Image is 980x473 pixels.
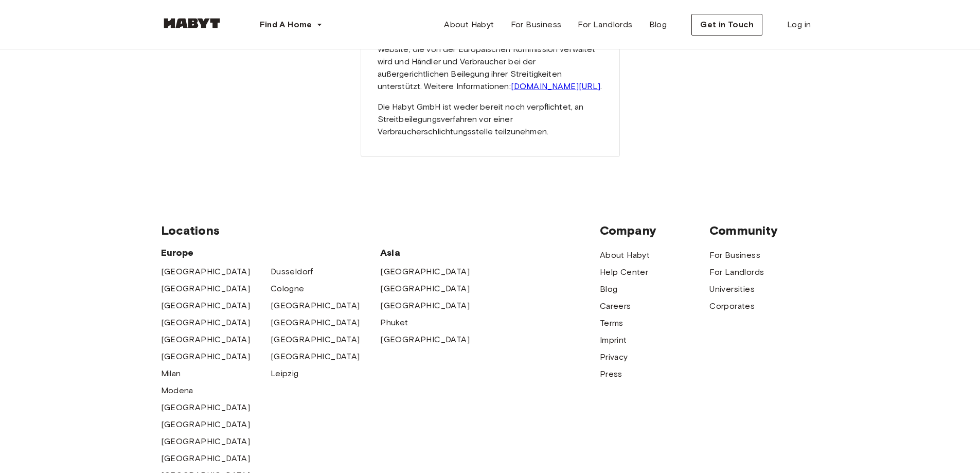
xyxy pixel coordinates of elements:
[271,351,360,363] a: [GEOGRAPHIC_DATA]
[578,19,632,31] span: For Landlords
[511,81,601,91] a: [DOMAIN_NAME][URL]
[271,283,305,295] a: Cologne
[436,14,502,35] a: About Habyt
[600,283,618,295] a: Blog
[503,14,570,35] a: For Business
[649,19,667,31] span: Blog
[380,247,490,259] span: Asia
[161,283,251,295] a: [GEOGRAPHIC_DATA]
[161,384,193,397] a: Modena
[641,14,675,35] a: Blog
[380,283,470,295] a: [GEOGRAPHIC_DATA]
[600,351,628,363] a: Privacy
[161,435,251,448] a: [GEOGRAPHIC_DATA]
[161,401,251,414] a: [GEOGRAPHIC_DATA]
[380,300,470,312] a: [GEOGRAPHIC_DATA]
[378,31,603,93] p: Die Website zur Online-Streitbeilegung ist eine offizielle Website, die von der Europäischen Komm...
[161,266,251,278] a: [GEOGRAPHIC_DATA]
[260,19,312,31] span: Find A Home
[779,14,819,35] a: Log in
[600,300,631,312] a: Careers
[569,14,640,35] a: For Landlords
[600,249,650,261] a: About Habyt
[600,317,623,329] a: Terms
[600,223,709,238] span: Company
[161,18,223,28] img: Habyt
[271,367,299,380] a: Leipzig
[161,334,251,346] a: [GEOGRAPHIC_DATA]
[709,223,819,238] span: Community
[161,351,251,363] a: [GEOGRAPHIC_DATA]
[271,334,360,346] a: [GEOGRAPHIC_DATA]
[709,266,764,278] a: For Landlords
[161,247,381,259] span: Europe
[161,300,251,312] a: [GEOGRAPHIC_DATA]
[252,14,331,35] button: Find A Home
[444,19,494,31] span: About Habyt
[600,368,622,380] a: Press
[709,300,755,312] a: Corporates
[161,367,181,380] a: Milan
[271,317,360,329] a: [GEOGRAPHIC_DATA]
[161,317,251,329] a: [GEOGRAPHIC_DATA]
[271,266,313,278] a: Dusseldorf
[380,334,470,346] a: [GEOGRAPHIC_DATA]
[600,266,648,278] a: Help Center
[600,334,627,346] a: Imprint
[511,19,562,31] span: For Business
[709,283,755,295] a: Universities
[380,317,408,329] a: Phuket
[787,19,811,31] span: Log in
[271,300,360,312] a: [GEOGRAPHIC_DATA]
[161,418,251,431] a: [GEOGRAPHIC_DATA]
[378,101,603,138] p: Die Habyt GmbH ist weder bereit noch verpflichtet, an Streitbeilegungsverfahren vor einer Verbrau...
[161,452,251,465] a: [GEOGRAPHIC_DATA]
[161,223,600,238] span: Locations
[700,19,754,31] span: Get in Touch
[691,14,762,36] button: Get in Touch
[380,266,470,278] a: [GEOGRAPHIC_DATA]
[709,249,760,261] a: For Business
